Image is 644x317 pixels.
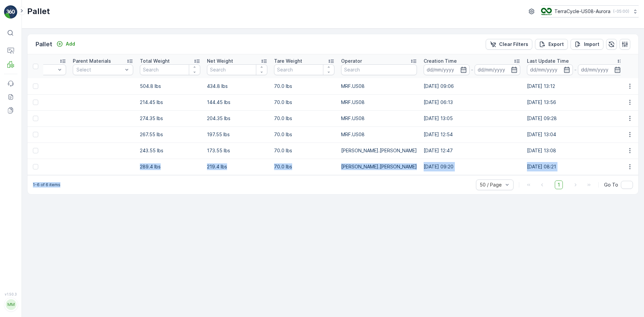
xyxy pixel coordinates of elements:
td: [DATE] 13:05 [420,110,524,126]
p: 214.45 lbs [140,99,200,106]
p: Add [66,41,75,47]
td: [DATE] 06:13 [420,94,524,110]
div: Toggle Row Selected [33,100,38,105]
p: 70.0 lbs [274,147,334,154]
p: ( -05:00 ) [613,9,629,14]
p: Import [584,41,599,48]
input: dd/mm/yyyy [527,64,573,75]
p: MRF.US08 [341,115,417,122]
td: [DATE] 08:21 [524,159,627,175]
td: [DATE] 13:56 [524,94,627,110]
p: 70.0 lbs [274,99,334,106]
p: Net Weight [207,58,233,64]
p: - [574,66,577,74]
td: [DATE] 09:20 [420,159,524,175]
p: 204.35 lbs [207,115,267,122]
p: 70.0 lbs [274,131,334,138]
td: [DATE] 12:54 [420,126,524,143]
p: 70.0 lbs [274,163,334,170]
p: 70.0 lbs [274,115,334,122]
div: Toggle Row Selected [33,116,38,121]
p: Creation Time [424,58,457,64]
td: [DATE] 13:12 [524,78,627,94]
button: MM [4,298,17,312]
p: TerraCycle-US08-Aurora [554,8,610,15]
p: 289.4 lbs [140,163,200,170]
p: Parent Materials [73,58,111,64]
p: 274.35 lbs [140,115,200,122]
input: Search [140,64,200,75]
p: - [471,66,473,74]
button: Import [571,39,603,50]
button: Export [535,39,568,50]
p: 197.55 lbs [207,131,267,138]
p: 144.45 lbs [207,99,267,106]
p: [PERSON_NAME].[PERSON_NAME] [341,147,417,154]
p: 70.0 lbs [274,83,334,90]
p: Pallet [27,6,50,17]
p: Tare Weight [274,58,302,64]
p: 219.4 lbs [207,163,267,170]
td: [DATE] 09:06 [420,78,524,94]
p: MRF.US08 [341,131,417,138]
img: logo [4,5,17,19]
p: 1-6 of 6 items [33,182,60,188]
td: [DATE] 09:28 [524,110,627,126]
p: Select [76,66,123,73]
input: Search [341,64,417,75]
p: Operator [341,58,362,64]
div: MM [6,299,16,310]
p: Clear Filters [499,41,528,48]
input: dd/mm/yyyy [424,64,470,75]
p: MRF.US08 [341,99,417,106]
td: [DATE] 12:47 [420,143,524,159]
button: Add [54,40,78,48]
button: TerraCycle-US08-Aurora(-05:00) [541,5,639,17]
div: Toggle Row Selected [33,84,38,89]
td: [DATE] 13:04 [524,126,627,143]
div: Toggle Row Selected [33,132,38,137]
p: Total Weight [140,58,170,64]
div: Toggle Row Selected [33,164,38,169]
p: Pallet [36,40,52,49]
span: v 1.50.3 [4,292,17,296]
p: Export [548,41,564,48]
td: [DATE] 13:08 [524,143,627,159]
div: Toggle Row Selected [33,148,38,153]
input: Search [274,64,334,75]
input: dd/mm/yyyy [475,64,521,75]
p: 504.8 lbs [140,83,200,90]
span: 1 [555,180,563,189]
p: [PERSON_NAME].[PERSON_NAME] [341,163,417,170]
p: 267.55 lbs [140,131,200,138]
button: Clear Filters [486,39,532,50]
p: Last Update Time [527,58,569,64]
span: Go To [604,181,618,188]
input: Search [207,64,267,75]
p: 434.8 lbs [207,83,267,90]
p: MRF.US08 [341,83,417,90]
input: dd/mm/yyyy [578,64,624,75]
p: 173.55 lbs [207,147,267,154]
img: image_ci7OI47.png [541,8,552,15]
p: 243.55 lbs [140,147,200,154]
